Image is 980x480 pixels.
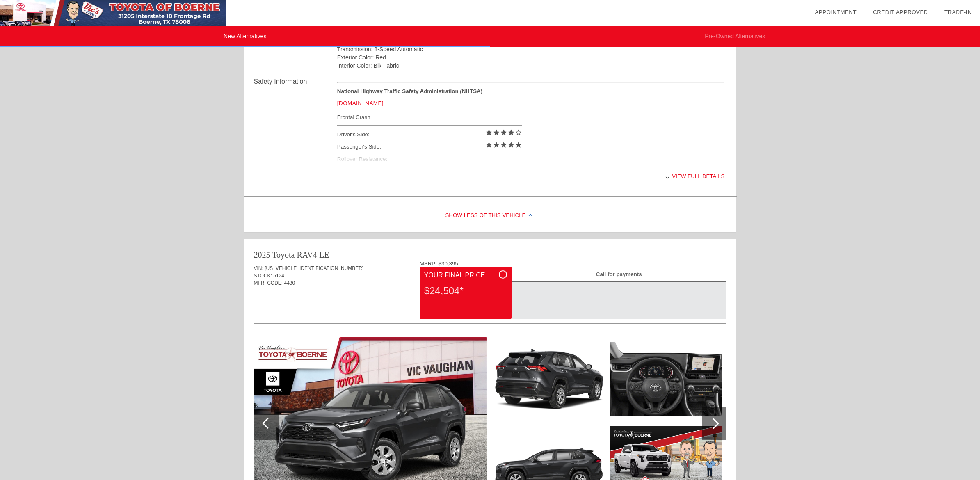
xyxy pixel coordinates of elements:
i: star [515,141,522,149]
div: MSRP: $30,395 [420,261,726,267]
i: star [507,141,515,149]
i: star [485,129,493,136]
i: star [493,129,500,136]
span: STOCK: [254,273,272,279]
i: star [500,129,507,136]
i: star [500,141,507,149]
span: MFR. CODE: [254,280,283,286]
img: image.aspx [610,337,722,421]
i: star_border [515,129,522,136]
div: Your Final Price [424,270,507,280]
div: Safety Information [254,77,337,87]
span: 51241 [273,273,287,279]
div: $24,504* [424,280,507,302]
div: i [499,270,507,279]
i: star [493,141,500,149]
div: Call for payments [512,267,726,282]
img: image.aspx [493,337,605,421]
i: star [507,129,515,136]
span: [US_VEHICLE_IDENTIFICATION_NUMBER] [265,265,363,271]
a: [DOMAIN_NAME] [337,100,384,106]
span: VIN: [254,265,263,271]
a: Trade-In [944,9,972,15]
div: Frontal Crash [337,112,522,122]
i: star [485,141,493,149]
div: Exterior Color: Red [337,53,725,62]
strong: National Highway Traffic Safety Administration (NHTSA) [337,88,482,94]
div: Interior Color: Blk Fabric [337,62,725,70]
div: Driver's Side: [337,128,522,141]
a: Appointment [815,9,857,15]
div: LE [319,249,329,261]
div: Show Less of this Vehicle [244,199,736,232]
div: View full details [337,166,725,186]
span: 4430 [284,280,295,286]
div: 2025 Toyota RAV4 [254,249,318,261]
div: Passenger's Side: [337,141,522,153]
a: Credit Approved [873,9,928,15]
div: Quoted on [DATE] 7:17:15 AM [254,299,726,312]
